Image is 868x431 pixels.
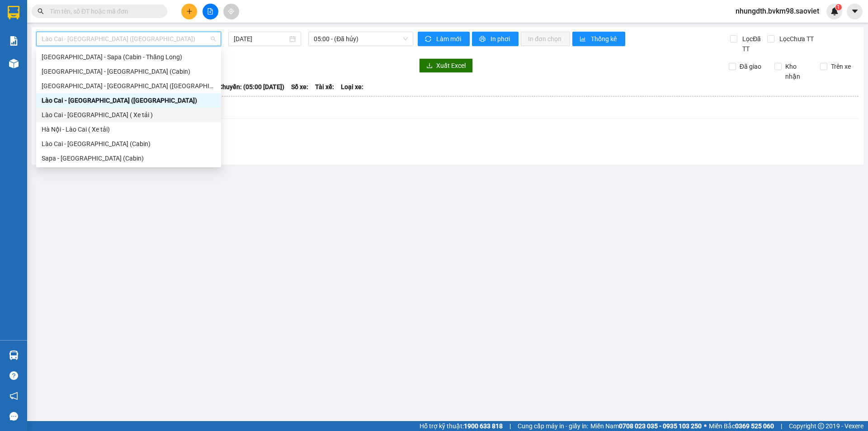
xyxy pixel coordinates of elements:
[9,36,19,46] img: solution-icon
[818,423,824,429] span: copyright
[9,412,18,421] span: message
[782,62,813,81] span: Kho nhận
[36,122,221,137] div: Hà Nội - Lào Cai ( Xe tải)
[36,108,221,122] div: Lào Cai - Hà Nội ( Xe tải )
[830,7,839,15] img: icon-new-feature
[315,82,334,92] span: Tài xế:
[42,52,216,62] div: [GEOGRAPHIC_DATA] - Sapa (Cabin - Thăng Long)
[835,4,842,10] sup: 1
[36,151,221,166] div: Sapa - Hà Nội (Cabin)
[8,6,19,19] img: logo-vxr
[9,371,18,380] span: question-circle
[42,139,216,149] div: Lào Cai - [GEOGRAPHIC_DATA] (Cabin)
[418,32,470,46] button: syncLàm mới
[181,4,197,19] button: plus
[837,4,840,10] span: 1
[518,421,588,431] span: Cung cấp máy in - giấy in:
[42,66,216,76] div: [GEOGRAPHIC_DATA] - [GEOGRAPHIC_DATA] (Cabin)
[38,8,44,14] span: search
[203,4,218,19] button: file-add
[781,421,782,431] span: |
[291,82,308,92] span: Số xe:
[9,392,18,400] span: notification
[50,6,156,16] input: Tìm tên, số ĐT hoặc mã đơn
[42,81,216,91] div: [GEOGRAPHIC_DATA] - [GEOGRAPHIC_DATA] ([GEOGRAPHIC_DATA])
[341,82,363,92] span: Loại xe:
[36,79,221,93] div: Hà Nội - Lào Cai (Giường)
[420,421,503,431] span: Hỗ trợ kỹ thuật:
[704,424,707,428] span: ⚪️
[42,32,216,46] span: Lào Cai - Hà Nội (Giường)
[591,34,618,44] span: Thống kê
[42,124,216,134] div: Hà Nội - Lào Cai ( Xe tải)
[619,422,702,430] strong: 0708 023 035 - 0935 103 250
[491,34,511,44] span: In phơi
[521,32,570,46] button: In đơn chọn
[464,422,503,430] strong: 1900 633 818
[314,32,408,46] span: 05:00 - (Đã hủy)
[739,34,767,54] span: Lọc Đã TT
[509,421,511,431] span: |
[36,50,221,64] div: Hà Nội - Sapa (Cabin - Thăng Long)
[36,137,221,151] div: Lào Cai - Hà Nội (Cabin)
[9,59,19,68] img: warehouse-icon
[42,95,216,105] div: Lào Cai - [GEOGRAPHIC_DATA] ([GEOGRAPHIC_DATA])
[776,34,815,44] span: Lọc Chưa TT
[590,421,702,431] span: Miền Nam
[425,36,433,43] span: sync
[479,36,487,43] span: printer
[436,34,462,44] span: Làm mới
[827,62,854,71] span: Trên xe
[735,422,774,430] strong: 0369 525 060
[709,421,774,431] span: Miền Bắc
[218,82,284,92] span: Chuyến: (05:00 [DATE])
[736,62,765,71] span: Đã giao
[228,8,234,14] span: aim
[472,32,519,46] button: printerIn phơi
[851,7,859,15] span: caret-down
[580,36,587,43] span: bar-chart
[9,350,19,360] img: warehouse-icon
[42,110,216,120] div: Lào Cai - [GEOGRAPHIC_DATA] ( Xe tải )
[847,4,863,19] button: caret-down
[186,8,193,14] span: plus
[234,34,288,44] input: 11/10/2025
[42,153,216,163] div: Sapa - [GEOGRAPHIC_DATA] (Cabin)
[419,58,473,73] button: downloadXuất Excel
[728,5,826,17] span: nhungdth.bvkm98.saoviet
[223,4,239,19] button: aim
[36,93,221,108] div: Lào Cai - Hà Nội (Giường)
[207,8,213,14] span: file-add
[36,64,221,79] div: Hà Nội - Lào Cai (Cabin)
[572,32,625,46] button: bar-chartThống kê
